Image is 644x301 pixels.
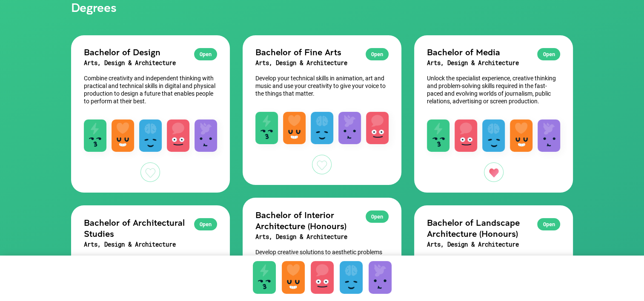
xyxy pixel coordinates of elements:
h3: Arts, Design & Architecture [427,239,560,250]
p: Unlock the specialist experience, creative thinking and problem-solving skills required in the fa... [427,74,560,105]
a: OpenBachelor of MediaArts, Design & ArchitectureUnlock the specialist experience, creative thinki... [414,35,573,193]
h2: Bachelor of Architectural Studies [84,217,217,239]
a: OpenBachelor of Fine ArtsArts, Design & ArchitectureDevelop your technical skills in animation, a... [243,35,401,185]
h2: Bachelor of Fine Arts [255,46,389,57]
h3: Arts, Design & Architecture [255,57,389,68]
div: Open [194,218,217,230]
div: Open [537,218,560,230]
h3: Arts, Design & Architecture [255,231,389,242]
h3: Arts, Design & Architecture [84,57,217,68]
h3: Arts, Design & Architecture [84,239,217,250]
a: OpenBachelor of DesignArts, Design & ArchitectureCombine creativity and independent thinking with... [71,35,230,193]
p: Combine creativity and independent thinking with practical and technical skills in digital and ph... [84,74,217,105]
div: Open [537,48,560,60]
h2: Bachelor of Landscape Architecture (Honours) [427,217,560,239]
div: Open [366,48,389,60]
h3: Arts, Design & Architecture [427,57,560,68]
p: Develop your technical skills in animation, art and music and use your creativity to give your vo... [255,74,389,97]
p: Develop creative solutions to aesthetic problems and learn to shape the interior of homes, worksp... [255,248,389,271]
div: Open [194,48,217,60]
div: Open [366,210,389,223]
h2: Bachelor of Media [427,46,560,57]
h2: Bachelor of Design [84,46,217,57]
h2: Bachelor of Interior Architecture (Honours) [255,209,389,231]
